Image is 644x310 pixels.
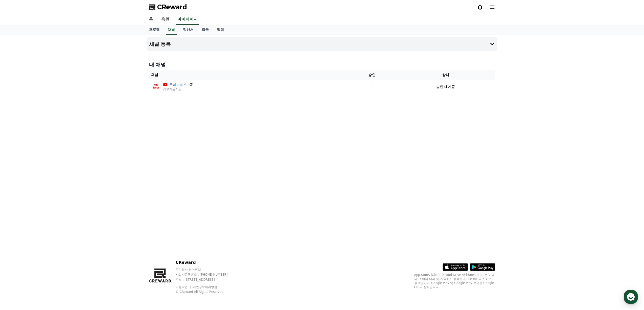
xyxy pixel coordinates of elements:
p: CReward [176,259,237,266]
a: CReward [149,3,187,11]
p: 승인 대기중 [436,84,455,89]
p: 사업자등록번호 : [PHONE_NUMBER] [176,273,237,277]
a: 정산서 [179,25,198,35]
p: App Store, iCloud, iCloud Drive 및 iTunes Store는 미국과 그 밖의 나라 및 지역에서 등록된 Apple Inc.의 서비스 상표입니다. Goo... [414,273,495,289]
p: @우파보이스 [163,87,193,91]
th: 승인 [348,70,396,80]
a: 음원 [157,14,173,25]
a: 알림 [213,25,228,35]
th: 상태 [396,70,495,80]
a: 이용약관 [176,285,192,289]
img: 우파보이스 [151,82,161,92]
a: 우파보이스 [169,82,187,87]
h4: 내 채널 [149,61,495,68]
p: - [350,84,394,89]
a: 마이페이지 [176,14,199,25]
p: © CReward All Rights Reserved. [176,290,237,294]
button: 채널 등록 [147,37,497,51]
a: 채널 [166,25,177,35]
h4: 채널 등록 [149,41,171,47]
p: 주식회사 와이피랩 [176,268,237,272]
a: 홈 [145,14,157,25]
span: CReward [157,3,187,11]
a: 프로필 [145,25,164,35]
a: 출금 [198,25,213,35]
p: 주소 : [STREET_ADDRESS] [176,278,237,282]
th: 채널 [149,70,348,80]
a: 개인정보처리방침 [193,285,217,289]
